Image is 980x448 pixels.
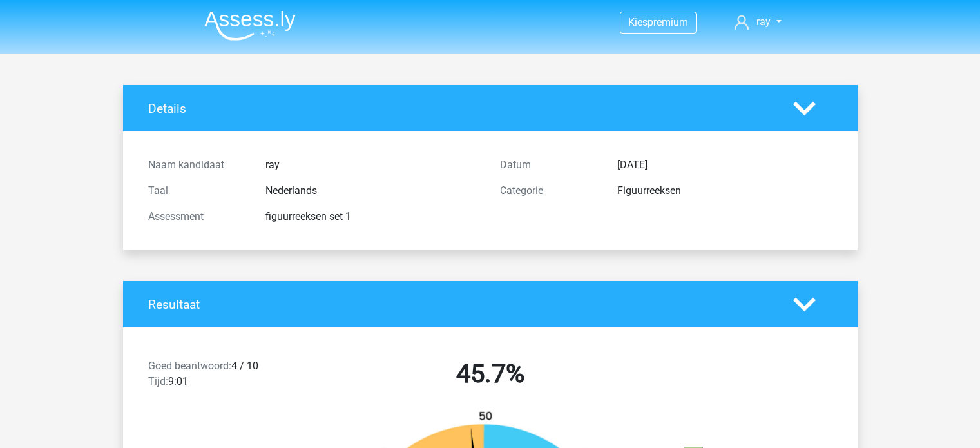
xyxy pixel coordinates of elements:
a: ray [729,14,786,30]
div: 4 / 10 9:01 [139,358,314,394]
h2: 45.7% [324,358,657,389]
div: Taal [139,183,256,199]
span: ray [756,15,771,28]
div: figuurreeksen set 1 [256,209,490,224]
span: Tijd: [148,375,168,387]
h4: Details [148,101,774,116]
div: [DATE] [608,157,842,173]
h4: Resultaat [148,297,774,312]
div: Assessment [139,209,256,224]
a: Kiespremium [620,14,696,31]
span: Kies [628,16,648,28]
div: Naam kandidaat [139,157,256,173]
div: Nederlands [256,183,490,199]
div: ray [256,157,490,173]
span: premium [648,16,688,28]
div: Datum [490,157,608,173]
span: Goed beantwoord: [148,360,231,372]
img: Assessly [204,10,296,41]
div: Categorie [490,183,608,199]
div: Figuurreeksen [608,183,842,199]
